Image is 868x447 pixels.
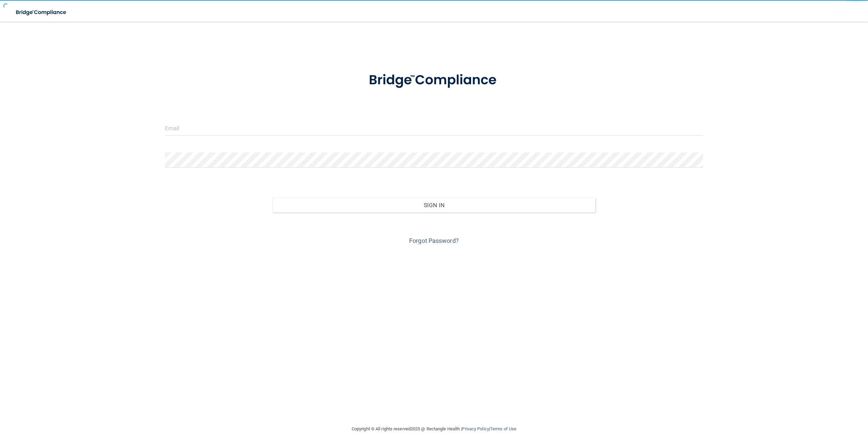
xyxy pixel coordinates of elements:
[462,426,489,431] a: Privacy Policy
[272,198,595,213] button: Sign In
[490,426,516,431] a: Terms of Use
[10,5,73,19] img: bridge_compliance_login_screen.278c3ca4.svg
[310,418,558,440] div: Copyright © All rights reserved 2025 @ Rectangle Health | |
[355,63,513,98] img: bridge_compliance_login_screen.278c3ca4.svg
[165,120,703,136] input: Email
[409,237,459,244] a: Forgot Password?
